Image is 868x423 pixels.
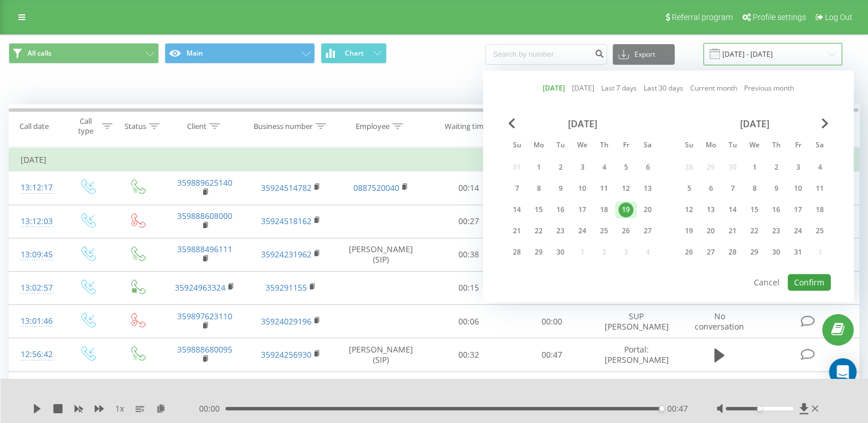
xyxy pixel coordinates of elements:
[21,343,50,366] div: 12:56:42
[700,180,722,197] div: Mon Oct 6, 2025
[725,245,740,260] div: 28
[769,245,784,260] div: 30
[531,181,546,196] div: 8
[640,202,655,217] div: 20
[757,406,762,411] div: Accessibility label
[690,83,737,94] a: Current month
[769,224,784,238] div: 23
[506,118,659,130] div: [DATE]
[508,118,515,128] span: Previous Month
[615,222,637,240] div: Fri Sep 26, 2025
[637,222,659,240] div: Sat Sep 27, 2025
[165,43,315,64] button: Main
[812,181,827,196] div: 11
[747,224,762,238] div: 22
[682,224,696,238] div: 19
[21,277,50,299] div: 13:02:57
[593,305,679,338] td: SUP [PERSON_NAME]
[531,245,546,260] div: 29
[509,181,524,196] div: 7
[254,122,313,131] div: Business number
[765,244,787,261] div: Thu Oct 30, 2025
[682,202,696,217] div: 12
[812,224,827,238] div: 25
[618,224,633,238] div: 26
[700,222,722,240] div: Mon Oct 20, 2025
[765,222,787,240] div: Thu Oct 23, 2025
[639,138,656,155] abbr: Saturday
[575,160,590,175] div: 3
[427,305,511,338] td: 00:06
[595,138,613,155] abbr: Thursday
[177,377,232,388] a: 359887722633
[531,224,546,238] div: 22
[597,160,612,175] div: 4
[427,338,511,371] td: 00:32
[175,282,225,293] a: 35924963324
[637,201,659,218] div: Sat Sep 20, 2025
[571,159,593,176] div: Wed Sep 3, 2025
[788,274,831,291] button: Confirm
[725,181,740,196] div: 7
[261,349,312,360] a: 35924256930
[575,181,590,196] div: 10
[530,138,547,155] abbr: Monday
[72,116,99,136] div: Call type
[552,138,569,155] abbr: Tuesday
[744,244,765,261] div: Wed Oct 29, 2025
[9,43,159,64] button: All calls
[115,403,124,414] span: 1 x
[747,202,762,217] div: 15
[789,138,807,155] abbr: Friday
[509,202,524,217] div: 14
[791,224,805,238] div: 24
[177,244,232,254] a: 359888496111
[753,13,806,22] span: Profile settings
[124,122,146,131] div: Status
[744,201,765,218] div: Wed Oct 15, 2025
[553,224,568,238] div: 23
[791,181,805,196] div: 10
[659,406,664,411] div: Accessibility label
[695,311,744,332] span: No conversation
[678,180,700,197] div: Sun Oct 5, 2025
[615,201,637,218] div: Fri Sep 19, 2025
[640,224,655,238] div: 27
[747,245,762,260] div: 29
[427,171,511,205] td: 00:14
[593,180,615,197] div: Thu Sep 11, 2025
[543,83,565,94] a: [DATE]
[9,148,859,171] td: [DATE]
[822,118,828,128] span: Next Month
[744,180,765,197] div: Wed Oct 8, 2025
[725,224,740,238] div: 21
[825,13,853,22] span: Log Out
[791,202,805,217] div: 17
[445,122,488,131] div: Waiting time
[769,160,784,175] div: 2
[703,245,718,260] div: 27
[575,202,590,217] div: 17
[261,182,312,193] a: 35924514782
[177,177,232,188] a: 359889625140
[574,138,591,155] abbr: Wednesday
[261,216,312,226] a: 35924518162
[571,201,593,218] div: Wed Sep 17, 2025
[700,201,722,218] div: Mon Oct 13, 2025
[725,202,740,217] div: 14
[21,177,50,199] div: 13:12:17
[593,338,679,371] td: Portal: [PERSON_NAME]
[356,122,390,131] div: Employee
[21,377,50,399] div: 12:54:43
[809,159,831,176] div: Sat Oct 4, 2025
[187,122,207,131] div: Client
[528,244,550,261] div: Mon Sep 29, 2025
[640,160,655,175] div: 6
[722,180,744,197] div: Tue Oct 7, 2025
[531,202,546,217] div: 15
[506,180,528,197] div: Sun Sep 7, 2025
[618,202,633,217] div: 19
[177,311,232,322] a: 359897623110
[768,138,785,155] abbr: Thursday
[510,338,593,371] td: 00:47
